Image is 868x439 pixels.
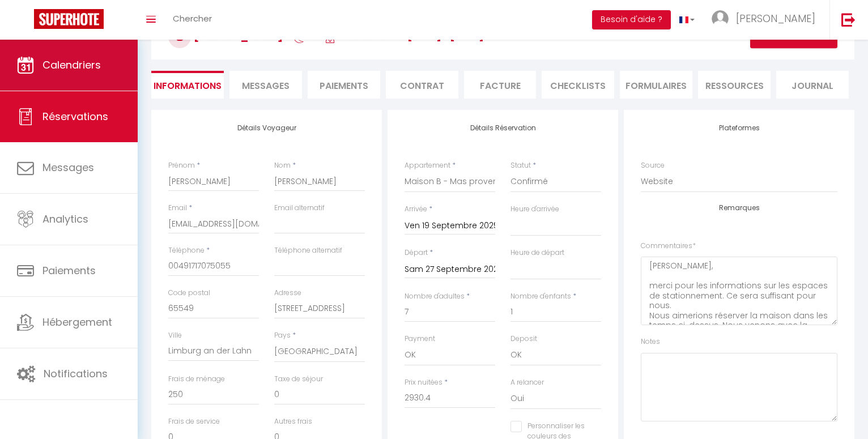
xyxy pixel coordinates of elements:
[405,377,442,388] label: Prix nuitées
[641,124,837,132] h4: Plateformes
[168,416,220,427] label: Frais de service
[168,124,365,132] h4: Détails Voyageur
[698,71,771,99] li: Ressources
[42,212,88,226] span: Analytics
[405,334,435,344] label: Payment
[820,388,860,431] iframe: Chat
[42,263,96,278] span: Paiements
[168,288,210,299] label: Code postal
[510,204,559,215] label: Heure d'arrivée
[42,160,94,174] span: Messages
[641,160,665,171] label: Source
[641,241,696,252] label: Commentaires
[42,315,112,329] span: Hébergement
[173,12,212,24] span: Chercher
[168,330,182,341] label: Ville
[242,79,290,92] span: Messages
[405,124,601,132] h4: Détails Réservation
[274,374,323,385] label: Taxe de séjour
[42,58,101,72] span: Calendriers
[34,9,104,29] img: Super Booking
[168,203,187,214] label: Email
[9,5,43,39] button: Ouvrir le widget de chat LiveChat
[274,160,291,171] label: Nom
[274,203,325,214] label: Email alternatif
[274,288,301,299] label: Adresse
[405,291,465,302] label: Nombre d'adultes
[712,10,729,27] img: ...
[641,204,837,212] h4: Remarques
[776,71,849,99] li: Journal
[308,71,380,99] li: Paiements
[736,11,815,25] span: [PERSON_NAME]
[274,330,291,341] label: Pays
[510,160,531,171] label: Statut
[510,291,571,302] label: Nombre d'enfants
[592,10,671,29] button: Besoin d'aide ?
[386,71,458,99] li: Contrat
[542,71,614,99] li: CHECKLISTS
[510,334,537,344] label: Deposit
[151,71,224,99] li: Informations
[274,416,312,427] label: Autres frais
[168,245,205,256] label: Téléphone
[168,160,195,171] label: Prénom
[168,374,225,385] label: Frais de ménage
[42,109,108,123] span: Réservations
[405,204,427,215] label: Arrivée
[464,71,537,99] li: Facture
[620,71,692,99] li: FORMULAIRES
[510,377,544,388] label: A relancer
[510,248,564,258] label: Heure de départ
[274,245,342,256] label: Téléphone alternatif
[841,12,856,27] img: logout
[641,336,660,347] label: Notes
[44,366,108,381] span: Notifications
[405,160,450,171] label: Appartement
[405,248,428,258] label: Départ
